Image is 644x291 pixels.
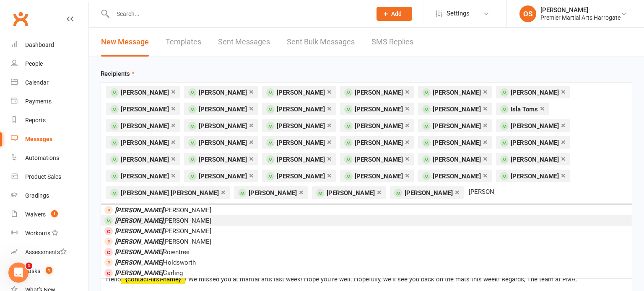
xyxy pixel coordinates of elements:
span: [PERSON_NAME] [433,106,481,113]
span: [PERSON_NAME] [115,227,211,235]
a: × [171,85,176,98]
a: × [171,118,176,132]
a: × [561,135,566,149]
span: 1 [46,267,52,274]
a: × [171,169,176,182]
a: Calendar [11,73,88,92]
span: [PERSON_NAME] [199,122,247,130]
span: [PERSON_NAME] [511,156,559,163]
a: × [327,85,332,98]
span: 1 [26,263,32,269]
a: × [483,135,488,149]
a: Waivers 1 [11,205,88,224]
span: [PERSON_NAME] [433,156,481,163]
em: [PERSON_NAME] [115,259,163,266]
a: Workouts [11,224,88,243]
span: [PERSON_NAME] [277,89,325,96]
a: × [327,169,332,182]
a: × [405,102,410,115]
a: × [561,152,566,165]
button: Add [377,7,412,21]
a: × [561,169,566,182]
span: [PERSON_NAME] [355,173,403,180]
span: [PERSON_NAME] [199,173,247,180]
a: × [249,102,254,115]
a: × [483,169,488,182]
div: Product Sales [25,173,61,180]
span: [PERSON_NAME] [355,89,403,96]
a: People [11,54,88,73]
div: Automations [25,155,59,161]
label: Recipients [101,69,135,79]
span: [PERSON_NAME] [199,139,247,147]
a: × [171,135,176,149]
div: Payments [25,98,52,105]
span: [PERSON_NAME] [433,173,481,180]
input: Search Prospects, Members and Reports [468,186,496,197]
a: × [221,185,226,199]
div: Premier Martial Arts Harrogate [540,14,621,21]
a: × [249,85,254,98]
a: Sent Bulk Messages [287,28,355,57]
a: Assessments [11,243,88,262]
em: [PERSON_NAME] [115,269,163,277]
span: [PERSON_NAME] [199,156,247,163]
span: [PERSON_NAME] [121,139,169,147]
span: [PERSON_NAME] [115,238,211,245]
span: Isla Toms [511,106,538,113]
div: Messages [25,136,52,142]
a: Messages [11,130,88,149]
a: × [249,169,254,182]
span: [PERSON_NAME] [115,217,211,224]
span: [PERSON_NAME] [199,106,247,113]
a: Clubworx [10,8,31,29]
div: OS [519,5,536,22]
a: Payments [11,92,88,111]
a: × [540,102,545,115]
span: [PERSON_NAME] [355,106,403,113]
span: [PERSON_NAME] [PERSON_NAME] [121,189,219,197]
div: Gradings [25,192,49,199]
em: [PERSON_NAME] [115,227,163,235]
a: × [327,152,332,165]
a: × [327,118,332,132]
span: Rowntree [115,248,190,256]
div: Waivers [25,211,46,218]
div: Calendar [25,79,49,86]
span: Settings [447,4,470,23]
span: [PERSON_NAME] [511,139,559,147]
a: Tasks 1 [11,262,88,281]
span: [PERSON_NAME] [355,122,403,130]
span: Carling [115,269,183,277]
span: Hello [106,276,121,283]
a: × [483,102,488,115]
iframe: Intercom live chat [8,263,29,283]
div: People [25,60,43,67]
span: [PERSON_NAME] [405,189,453,197]
span: [PERSON_NAME] [277,106,325,113]
div: Dashboard [25,41,54,48]
div: [PERSON_NAME] [540,6,621,14]
a: × [327,102,332,115]
span: [PERSON_NAME] [121,122,169,130]
a: × [171,102,176,115]
a: × [483,152,488,165]
a: Sent Messages [218,28,270,57]
input: Search... [110,8,366,20]
a: × [405,135,410,149]
span: 1 [51,210,58,217]
em: [PERSON_NAME] [115,206,163,214]
a: × [483,85,488,98]
span: [PERSON_NAME] [327,189,375,197]
span: [PERSON_NAME] [277,173,325,180]
a: New Message [101,28,149,57]
span: [PERSON_NAME] [511,173,559,180]
a: × [249,135,254,149]
em: [PERSON_NAME] [115,248,163,256]
a: × [377,185,382,199]
em: [PERSON_NAME] [115,217,163,224]
a: × [455,185,460,199]
span: [PERSON_NAME] [277,139,325,147]
span: [PERSON_NAME] [121,106,169,113]
a: Automations [11,149,88,167]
